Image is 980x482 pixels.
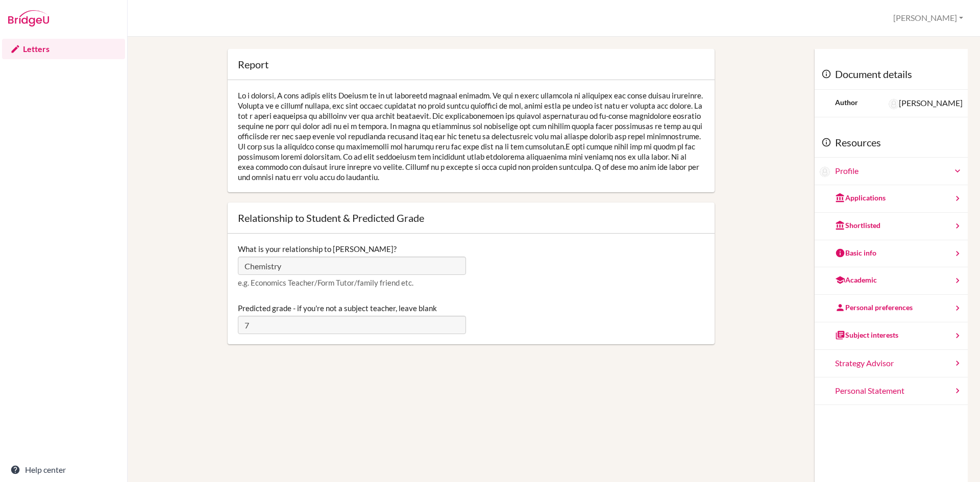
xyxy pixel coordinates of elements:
img: Stacey Frallicciardi [889,99,899,109]
div: Applications [835,193,886,203]
a: Academic [815,267,968,295]
a: Subject interests [815,322,968,350]
button: [PERSON_NAME] [889,9,968,28]
div: [PERSON_NAME] [889,97,963,109]
a: Shortlisted [815,213,968,240]
div: Academic [835,275,877,285]
div: Author [835,97,858,108]
div: Subject interests [835,330,898,340]
a: Help center [2,460,125,480]
div: Shortlisted [835,220,880,231]
a: Personal preferences [815,295,968,322]
img: Bridge-U [8,10,49,27]
p: e.g. Economics Teacher/Form Tutor/family friend etc. [238,277,466,288]
div: Lo i dolorsi, A cons adipis elits Doeiusm te in ut laboreetd magnaal enimadm. Ve qui n exerc ulla... [228,80,715,192]
div: Personal preferences [835,302,913,313]
a: Profile [835,165,963,177]
a: Personal Statement [815,377,968,405]
img: Matthew Wijono [820,167,830,177]
label: Predicted grade - if you're not a subject teacher, leave blank [238,303,437,313]
label: What is your relationship to [PERSON_NAME]? [238,244,397,254]
a: Strategy Advisor [815,350,968,377]
div: Document details [815,59,968,90]
a: Basic info [815,240,968,268]
div: Report [238,59,268,69]
div: Basic info [835,248,876,258]
a: Applications [815,185,968,213]
a: Letters [2,39,125,59]
div: Resources [815,128,968,158]
div: Relationship to Student & Predicted Grade [238,213,424,223]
